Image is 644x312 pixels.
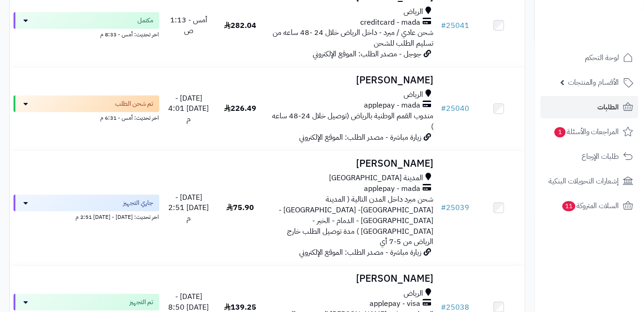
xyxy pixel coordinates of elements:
[541,195,638,217] a: السلات المتروكة11
[270,158,434,169] h3: [PERSON_NAME]
[441,20,446,31] span: #
[555,127,566,137] span: 1
[364,100,421,111] span: applepay - mada
[441,202,446,213] span: #
[562,201,575,211] span: 11
[541,145,638,168] a: طلبات الإرجاع
[441,103,446,114] span: #
[361,17,421,28] span: creditcard - mada
[270,273,434,284] h3: [PERSON_NAME]
[130,298,154,307] span: تم التجهيز
[300,247,422,258] span: زيارة مباشرة - مصدر الطلب: الموقع الإلكتروني
[168,93,209,125] span: [DATE] - [DATE] 4:01 م
[541,47,638,69] a: لوحة التحكم
[273,110,434,132] span: مندوب القمم الوطنية بالرياض (توصيل خلال 24-48 ساعه )
[404,288,424,299] span: الرياض
[562,199,619,212] span: السلات المتروكة
[364,183,421,194] span: applepay - mada
[116,99,154,109] span: تم شحن الطلب
[313,48,422,60] span: جوجل - مصدر الطلب: الموقع الإلكتروني
[598,101,619,114] span: الطلبات
[441,20,470,31] a: #25041
[123,198,154,208] span: جاري التجهيز
[329,173,424,183] span: المدينة [GEOGRAPHIC_DATA]
[14,112,159,122] div: اخر تحديث: أمس - 6:31 م
[14,211,159,221] div: اخر تحديث: [DATE] - [DATE] 2:51 م
[441,103,470,114] a: #25040
[279,194,434,247] span: شحن مبرد داخل المدن التالية ( المدينة [GEOGRAPHIC_DATA]- [GEOGRAPHIC_DATA] - [GEOGRAPHIC_DATA] - ...
[224,103,256,114] span: 226.49
[541,96,638,118] a: الطلبات
[541,121,638,143] a: المراجعات والأسئلة1
[404,7,424,17] span: الرياض
[168,192,209,224] span: [DATE] - [DATE] 2:51 م
[404,89,424,100] span: الرياض
[270,75,434,86] h3: [PERSON_NAME]
[138,16,154,25] span: مكتمل
[226,202,254,213] span: 75.90
[370,298,421,309] span: applepay - visa
[300,132,422,143] span: زيارة مباشرة - مصدر الطلب: الموقع الإلكتروني
[585,51,619,64] span: لوحة التحكم
[14,29,159,39] div: اخر تحديث: أمس - 8:33 م
[568,76,619,89] span: الأقسام والمنتجات
[554,125,619,138] span: المراجعات والأسئلة
[582,150,619,163] span: طلبات الإرجاع
[541,170,638,192] a: إشعارات التحويلات البنكية
[170,14,207,36] span: أمس - 1:13 ص
[548,175,619,188] span: إشعارات التحويلات البنكية
[224,20,256,31] span: 282.04
[273,27,434,49] span: شحن عادي / مبرد - داخل الرياض خلال 24 -48 ساعه من تسليم الطلب للشحن
[441,202,470,213] a: #25039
